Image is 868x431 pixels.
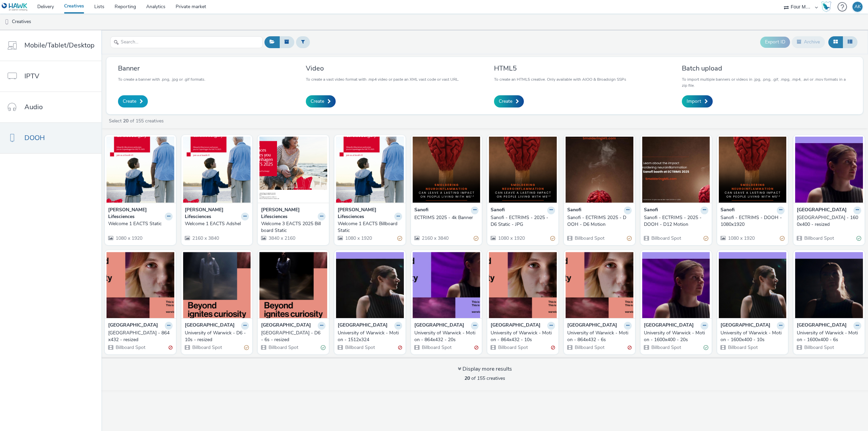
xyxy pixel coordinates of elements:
button: Grid [828,36,843,48]
div: Sanofi - ECTRIMS - 2025 - DOOH - D12 Motion [644,214,706,228]
a: Create [118,95,148,107]
strong: [GEOGRAPHIC_DATA] [108,322,158,330]
div: [GEOGRAPHIC_DATA] - D6 - 6s - resized [261,330,323,344]
strong: [GEOGRAPHIC_DATA] [414,322,464,330]
div: Valid [704,344,708,351]
img: Sanofi - ECTRIMS - 2025 - D6 Static - JPG visual [489,137,557,203]
p: To create a vast video format with .mp4 video or paste an XML vast code or vast URL. [306,76,459,82]
div: Valid [321,344,325,351]
div: Invalid [474,344,478,351]
strong: [GEOGRAPHIC_DATA] [644,322,694,330]
div: [GEOGRAPHIC_DATA] - 1600x400 - resized [797,214,859,228]
a: [GEOGRAPHIC_DATA] - 864x432 - resized [108,330,173,344]
strong: 20 [465,375,470,381]
span: IPTV [24,71,39,81]
strong: [GEOGRAPHIC_DATA] [721,322,770,330]
a: Create [306,95,336,107]
span: Create [123,98,136,105]
div: Valid [856,235,861,242]
div: Partially valid [627,235,632,242]
div: Invalid [628,344,632,351]
h3: Video [306,64,459,73]
strong: [GEOGRAPHIC_DATA] [185,322,235,330]
img: University of Warwick - Motion - 1600x400 - 6s visual [795,252,863,318]
a: [GEOGRAPHIC_DATA] - D6 - 6s - resized [261,330,325,344]
a: [GEOGRAPHIC_DATA] - 1600x400 - resized [797,214,861,228]
img: University of Warwick - Motion - 864x432 - 6s visual [566,252,633,318]
strong: Sanofi [491,207,505,214]
strong: [GEOGRAPHIC_DATA] [797,207,847,214]
span: Billboard Spot [727,344,758,351]
div: ECTRIMS 2025 - 4k Banner [414,214,476,221]
a: Import [682,95,713,107]
span: 3840 x 2160 [268,235,295,241]
div: Welcome 3 EACTS 2025 Billboard Static [261,220,323,234]
a: University of Warwick - Motion - 1600x400 - 20s [644,330,708,344]
a: Welcome 1 EACTS Adshel [185,220,249,227]
span: 1080 x 1920 [727,235,755,241]
img: Hawk Academy [821,1,831,12]
div: University of Warwick - Motion - 1512x324 [338,330,399,344]
img: University of Warwick - D6 - 10s - resized visual [183,252,251,318]
img: University of Warwick - Motion - 1600x400 - 20s visual [642,252,710,318]
div: Welcome 1 EACTS Adshel [185,220,246,227]
img: Welcome 3 EACTS 2025 Billboard Static visual [259,137,327,203]
span: Audio [24,102,43,112]
strong: [PERSON_NAME] Lifesciences [185,207,240,220]
strong: [GEOGRAPHIC_DATA] [491,322,540,330]
span: Import [687,98,701,105]
a: University of Warwick - D6 - 10s - resized [185,330,249,344]
strong: Sanofi [414,207,429,214]
div: Partially valid [397,235,402,242]
div: Partially valid [704,235,708,242]
span: 1080 x 1920 [344,235,372,241]
span: Mobile/Tablet/Desktop [24,40,95,50]
button: Export ID [760,37,790,47]
a: Sanofi - ECTRIMS 2025 - DOOH - D6 Motion [567,214,632,228]
span: Create [311,98,324,105]
span: Billboard Spot [804,344,834,351]
img: Sanofi - ECTRIMS - DOOH - 1080x1920 visual [719,137,787,203]
a: University of Warwick - Motion - 864x432 - 20s [414,330,479,344]
span: 1080 x 1920 [497,235,525,241]
img: University of Warwick - 864x432 - resized visual [106,252,174,318]
a: University of Warwick - Motion - 864x432 - 6s [567,330,632,344]
div: University of Warwick - Motion - 864x432 - 20s [414,330,476,344]
a: Hawk Academy [821,1,834,12]
span: 1080 x 1920 [115,235,142,241]
a: Welcome 1 EACTS Billboard Static [338,220,402,234]
div: Invalid [551,344,555,351]
span: Billboard Spot [651,344,681,351]
span: 2160 x 3840 [421,235,449,241]
div: Sanofi - ECTRIMS - DOOH - 1080x1920 [721,214,782,228]
a: Welcome 1 EACTS Static [108,220,173,227]
div: University of Warwick - Motion - 1600x400 - 6s [797,330,859,344]
div: AK [854,2,861,12]
span: Billboard Spot [421,344,452,351]
strong: Sanofi [644,207,658,214]
img: Welcome 1 EACTS Adshel visual [183,137,251,203]
strong: [PERSON_NAME] Lifesciences [261,207,316,220]
p: To import multiple banners or videos in .jpg, .png, .gif, .mpg, .mp4, .avi or .mov formats in a z... [682,76,851,89]
span: Billboard Spot [574,344,605,351]
img: ECTRIMS 2025 - 4k Banner visual [413,137,480,203]
div: University of Warwick - D6 - 10s - resized [185,330,246,344]
a: Sanofi - ECTRIMS - 2025 - DOOH - D12 Motion [644,214,708,228]
div: Partially valid [780,235,785,242]
span: Create [499,98,512,105]
div: University of Warwick - Motion - 1600x400 - 20s [644,330,706,344]
span: Billboard Spot [344,344,375,351]
button: Table [843,36,857,48]
div: Partially valid [550,235,555,242]
a: University of Warwick - Motion - 864x432 - 10s [491,330,555,344]
span: Billboard Spot [115,344,145,351]
div: Sanofi - ECTRIMS - 2025 - D6 Static - JPG [491,214,552,228]
a: University of Warwick - Motion - 1600x400 - 10s [721,330,785,344]
a: ECTRIMS 2025 - 4k Banner [414,214,479,221]
h3: Batch upload [682,64,851,73]
span: Billboard Spot [497,344,528,351]
strong: Sanofi [567,207,581,214]
img: Sanofi - ECTRIMS - 2025 - DOOH - D12 Motion visual [642,137,710,203]
p: To create an HTML5 creative. Only available with AIOO & Broadsign SSPs [494,76,626,82]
